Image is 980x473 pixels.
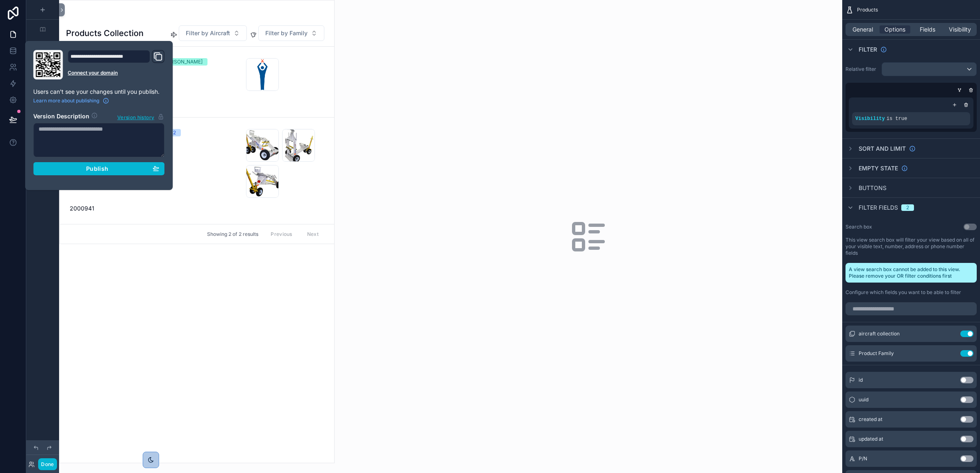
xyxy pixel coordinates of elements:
[33,97,109,104] a: Learn more about publishing
[117,112,164,121] button: Version history
[117,113,154,121] span: Version history
[207,231,258,238] span: Showing 2 of 2 results
[859,204,898,212] span: Filter fields
[884,25,905,34] span: Options
[846,224,872,230] label: Search box
[855,116,885,122] span: Visibility
[859,436,883,442] span: updated at
[33,162,164,175] button: Publish
[33,88,164,96] p: Users can't see your changes until you publish.
[846,289,961,296] label: Configure which fields you want to be able to filter
[859,145,906,153] span: Sort And Limit
[33,97,99,104] span: Learn more about publishing
[859,396,868,403] span: uuid
[859,330,900,337] span: aircraft collection
[906,204,909,211] div: 2
[857,7,878,13] span: Products
[949,25,971,34] span: Visibility
[859,455,867,462] span: P/N
[859,164,898,172] span: Empty state
[68,50,164,79] div: Domain and Custom Link
[86,165,108,172] span: Publish
[38,458,57,470] button: Done
[846,66,878,72] label: Relative filter
[852,25,873,34] span: General
[33,112,89,121] h2: Version Description
[68,70,164,76] a: Connect your domain
[859,416,882,423] span: created at
[859,184,887,192] span: Buttons
[846,263,977,283] div: A view search box cannot be added to this view. Please remove your OR filter conditions first
[846,237,977,256] label: This view search box will filter your view based on all of your visible text, number, address or ...
[920,25,935,34] span: Fields
[887,116,907,122] span: is true
[859,350,894,357] span: Product Family
[859,377,863,383] span: id
[859,45,877,54] span: Filter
